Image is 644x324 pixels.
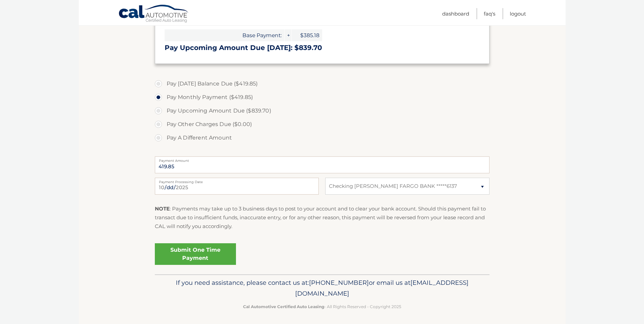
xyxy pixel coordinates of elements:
span: $385.18 [292,29,322,41]
input: Payment Date [155,178,319,195]
h3: Pay Upcoming Amount Due [DATE]: $839.70 [165,44,480,52]
a: Submit One Time Payment [155,243,236,265]
p: : Payments may take up to 3 business days to post to your account and to clear your bank account.... [155,204,490,231]
label: Payment Processing Date [155,178,319,183]
label: Pay A Different Amount [155,131,490,145]
p: - All Rights Reserved - Copyright 2025 [159,303,485,310]
label: Pay [DATE] Balance Due ($419.85) [155,77,490,91]
a: Cal Automotive [118,4,189,24]
input: Payment Amount [155,156,490,173]
label: Pay Upcoming Amount Due ($839.70) [155,104,490,118]
a: Dashboard [442,8,469,19]
label: Pay Monthly Payment ($419.85) [155,91,490,104]
strong: Cal Automotive Certified Auto Leasing [243,304,324,309]
label: Payment Amount [155,156,490,162]
a: FAQ's [484,8,495,19]
a: Logout [510,8,526,19]
strong: NOTE [155,205,170,212]
label: Pay Other Charges Due ($0.00) [155,118,490,131]
p: If you need assistance, please contact us at: or email us at [159,277,485,299]
span: [EMAIL_ADDRESS][DOMAIN_NAME] [295,279,469,297]
span: [PHONE_NUMBER] [309,279,369,286]
span: + [285,29,291,41]
span: Base Payment: [165,29,284,41]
